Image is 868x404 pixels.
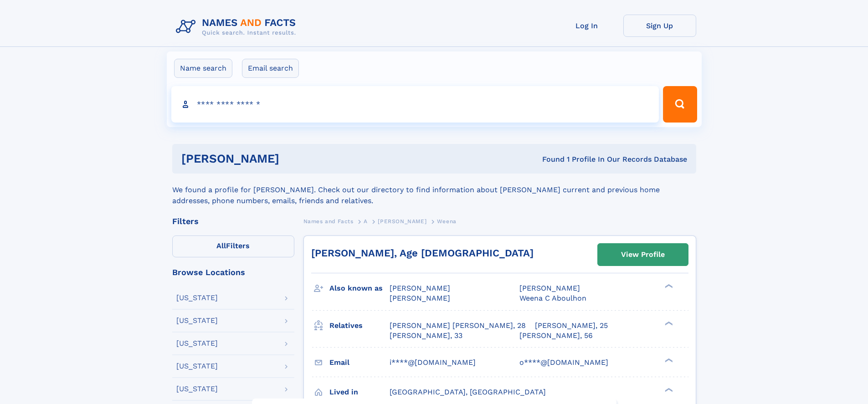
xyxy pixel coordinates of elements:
[303,215,354,227] a: Names and Facts
[390,284,450,292] span: [PERSON_NAME]
[519,331,593,341] a: [PERSON_NAME], 56
[378,215,426,227] a: [PERSON_NAME]
[329,318,390,333] h3: Relatives
[411,154,687,164] div: Found 1 Profile In Our Records Database
[329,384,390,400] h3: Lived in
[663,86,697,123] button: Search Button
[535,321,608,331] a: [PERSON_NAME], 25
[172,235,294,257] label: Filters
[663,320,673,326] div: ❯
[174,59,232,78] label: Name search
[172,268,294,276] div: Browse Locations
[663,357,673,363] div: ❯
[378,218,426,225] span: [PERSON_NAME]
[216,241,226,250] span: All
[621,244,665,265] div: View Profile
[242,59,299,78] label: Email search
[176,294,218,302] div: [US_STATE]
[550,15,623,37] a: Log In
[390,294,450,302] span: [PERSON_NAME]
[329,355,390,370] h3: Email
[172,174,696,206] div: We found a profile for [PERSON_NAME]. Check out our directory to find information about [PERSON_N...
[172,217,294,225] div: Filters
[390,388,546,396] span: [GEOGRAPHIC_DATA], [GEOGRAPHIC_DATA]
[176,340,218,347] div: [US_STATE]
[519,284,580,292] span: [PERSON_NAME]
[311,247,534,259] a: [PERSON_NAME], Age [DEMOGRAPHIC_DATA]
[390,321,526,331] a: [PERSON_NAME] [PERSON_NAME], 28
[176,317,218,324] div: [US_STATE]
[598,244,688,266] a: View Profile
[364,218,368,225] span: A
[623,15,696,37] a: Sign Up
[329,281,390,296] h3: Also known as
[663,283,673,289] div: ❯
[390,331,462,341] a: [PERSON_NAME], 33
[171,86,659,123] input: search input
[176,385,218,393] div: [US_STATE]
[176,363,218,370] div: [US_STATE]
[437,218,457,225] span: Weena
[172,15,303,39] img: Logo Names and Facts
[364,215,368,227] a: A
[519,294,586,302] span: Weena C Aboulhon
[181,153,411,164] h1: [PERSON_NAME]
[663,387,673,393] div: ❯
